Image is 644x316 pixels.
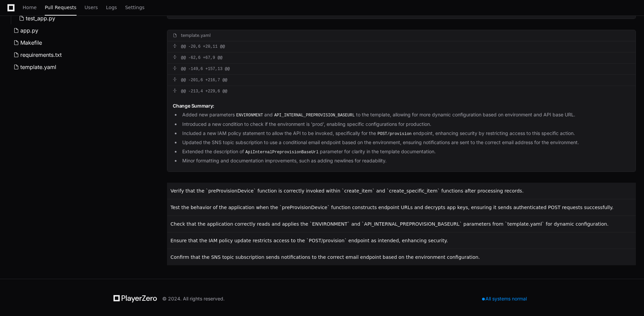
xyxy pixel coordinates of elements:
div: @@ -213,4 +229,6 @@ [167,86,636,97]
span: test_app.py [26,14,55,22]
span: requirements.txt [20,51,62,59]
div: @@ -62,6 +67,9 @@ [167,52,636,63]
span: Pull Requests [45,5,76,9]
button: requirements.txt [11,49,155,61]
span: Change Summary: [173,103,214,109]
code: POST/provision [376,131,413,137]
span: Users [85,5,98,9]
code: ApiInternalPreprovisionBaseUrl [244,149,320,155]
div: © 2024. All rights reserved. [162,295,225,302]
div: template.yaml [181,33,210,38]
li: Introduced a new condition to check if the environment is 'prod', enabling specific configuration... [180,120,630,128]
span: Logs [106,5,117,9]
span: Ensure that the IAM policy update restricts access to the `POST/provision` endpoint as intended, ... [170,238,448,243]
code: ENVIRONMENT [235,112,264,118]
div: @@ -20,6 +20,11 @@ [167,41,636,52]
span: template.yaml [20,63,56,71]
li: Minor formatting and documentation improvements, such as adding newlines for readability. [180,157,630,165]
span: Home [23,5,37,9]
span: Makefile [20,39,42,47]
div: @@ -149,6 +157,13 @@ [167,64,636,74]
li: Included a new IAM policy statement to allow the API to be invoked, specifically for the endpoint... [180,130,630,138]
button: app.py [11,24,155,37]
span: Confirm that the SNS topic subscription sends notifications to the correct email endpoint based o... [170,254,480,260]
button: test_app.py [16,12,155,24]
div: All systems normal [478,294,531,303]
li: Added new parameters and to the template, allowing for more dynamic configuration based on enviro... [180,111,630,119]
button: template.yaml [11,61,155,73]
code: API_INTERNAL_PREPROVISION_BASEURL [273,112,356,118]
li: Extended the description of parameter for clarity in the template documentation. [180,148,630,156]
button: Makefile [11,37,155,49]
div: @@ -201,6 +216,7 @@ [167,75,636,86]
li: Updated the SNS topic subscription to use a conditional email endpoint based on the environment, ... [180,139,630,146]
span: Verify that the `preProvisionDevice` function is correctly invoked within `create_item` and `crea... [170,188,523,194]
span: Check that the application correctly reads and applies the `ENVIRONMENT` and `API_INTERNAL_PREPRO... [170,221,608,227]
span: Test the behavior of the application when the `preProvisionDevice` function constructs endpoint U... [170,205,614,210]
span: Settings [125,5,144,9]
span: app.py [20,26,38,35]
